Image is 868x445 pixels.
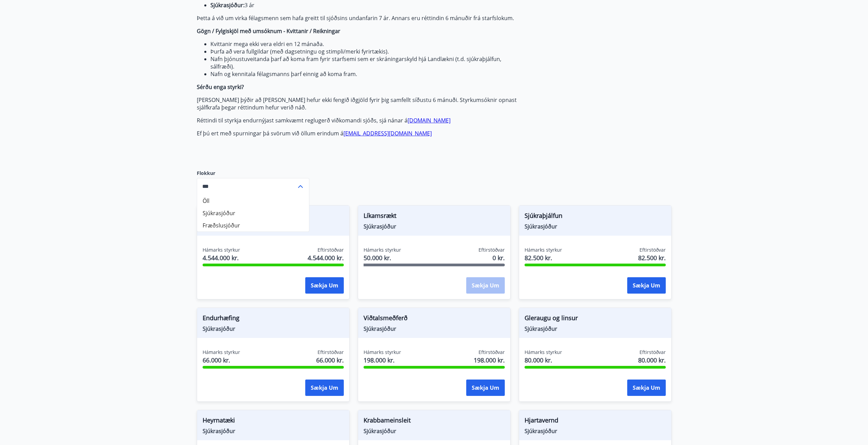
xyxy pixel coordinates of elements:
[474,356,505,365] span: 198.000 kr.
[364,247,401,253] span: Hámarks styrkur
[197,117,519,124] p: Réttindi til styrkja endurnýjast samkvæmt reglugerð viðkomandi sjóðs, sjá nánar á
[639,349,666,356] span: Eftirstöðvar
[525,427,666,435] span: Sjúkrasjóður
[210,55,519,70] li: Nafn þjónustuveitanda þarf að koma fram fyrir starfsemi sem er skráningarskyld hjá Landlækni (t.d...
[210,1,519,9] li: 3 ár
[525,416,666,427] span: Hjartavernd
[343,130,432,137] a: [EMAIL_ADDRESS][DOMAIN_NAME]
[318,247,344,253] span: Eftirstöðvar
[479,247,505,253] span: Eftirstöðvar
[203,247,240,253] span: Hámarks styrkur
[316,356,344,365] span: 66.000 kr.
[203,313,344,325] span: Endurhæfing
[364,427,505,435] span: Sjúkrasjóður
[525,313,666,325] span: Gleraugu og linsur
[305,277,344,294] button: Sækja um
[210,1,245,9] strong: Sjúkrasjóður:
[364,416,505,427] span: Krabbameinsleit
[525,211,666,223] span: Sjúkraþjálfun
[525,247,562,253] span: Hámarks styrkur
[408,117,451,124] a: [DOMAIN_NAME]
[525,356,562,365] span: 80.000 kr.
[197,14,519,22] p: Þetta á við um virka félagsmenn sem hafa greitt til sjóðsins undanfarin 7 ár. Annars eru réttindi...
[638,253,666,262] span: 82.500 kr.
[466,380,505,396] button: Sækja um
[197,195,309,207] li: Öll
[627,277,666,294] button: Sækja um
[364,313,505,325] span: Viðtalsmeðferð
[197,219,309,232] li: Fræðslusjóður
[197,130,519,137] p: Ef þú ert með spurningar þá svörum við öllum erindum á
[203,427,344,435] span: Sjúkrasjóður
[197,207,309,219] li: Sjúkrasjóður
[364,223,505,230] span: Sjúkrasjóður
[210,48,519,55] li: Þurfa að vera fullgildar (með dagsetningu og stimpli/merki fyrirtækis).
[318,349,344,356] span: Eftirstöðvar
[364,325,505,332] span: Sjúkrasjóður
[308,253,344,262] span: 4.544.000 kr.
[197,83,244,91] strong: Sérðu enga styrki?
[197,27,340,35] strong: Gögn / Fylgiskjöl með umsóknum - Kvittanir / Reikningar
[492,253,505,262] span: 0 kr.
[364,253,401,262] span: 50.000 kr.
[639,247,666,253] span: Eftirstöðvar
[203,349,240,356] span: Hámarks styrkur
[210,40,519,48] li: Kvittanir mega ekki vera eldri en 12 mánaða.
[627,380,666,396] button: Sækja um
[203,416,344,427] span: Heyrnatæki
[203,253,240,262] span: 4.544.000 kr.
[525,349,562,356] span: Hámarks styrkur
[203,325,344,332] span: Sjúkrasjóður
[479,349,505,356] span: Eftirstöðvar
[197,96,519,111] p: [PERSON_NAME] þýðir að [PERSON_NAME] hefur ekki fengið iðgjöld fyrir þig samfellt síðustu 6 mánuð...
[525,325,666,332] span: Sjúkrasjóður
[364,349,401,356] span: Hámarks styrkur
[210,70,519,78] li: Nafn og kennitala félagsmanns þarf einnig að koma fram.
[525,223,666,230] span: Sjúkrasjóður
[525,253,562,262] span: 82.500 kr.
[203,356,240,365] span: 66.000 kr.
[364,211,505,223] span: Líkamsrækt
[364,356,401,365] span: 198.000 kr.
[638,356,666,365] span: 80.000 kr.
[305,380,344,396] button: Sækja um
[197,170,309,177] label: Flokkur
